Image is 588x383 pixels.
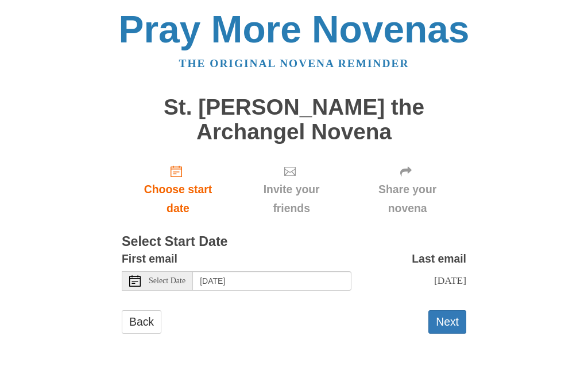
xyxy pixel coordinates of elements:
[434,275,466,286] span: [DATE]
[428,310,466,334] button: Next
[119,8,470,50] a: Pray More Novenas
[122,155,234,224] a: Choose start date
[149,277,185,285] span: Select Date
[246,180,337,218] span: Invite your friends
[349,155,466,224] div: Click "Next" to confirm your start date first.
[122,310,161,334] a: Back
[234,155,349,224] div: Click "Next" to confirm your start date first.
[122,95,466,144] h1: St. [PERSON_NAME] the Archangel Novena
[133,180,223,218] span: Choose start date
[122,235,466,249] h3: Select Start Date
[122,249,177,268] label: First email
[179,57,409,69] a: The original novena reminder
[412,249,466,268] label: Last email
[360,180,455,218] span: Share your novena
